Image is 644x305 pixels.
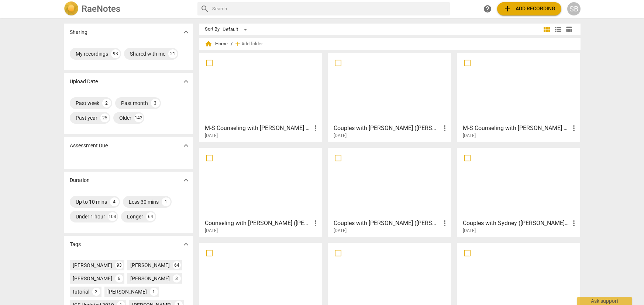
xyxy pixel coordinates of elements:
[70,78,98,85] p: Upload Date
[503,4,512,13] span: add
[180,140,192,151] button: Show more
[111,49,120,58] div: 93
[180,27,192,38] button: Show more
[115,274,123,283] div: 6
[334,219,440,228] h3: Couples with Sydney (Kerry, Rick W) 9-9-25
[102,99,111,108] div: 2
[231,41,233,47] span: /
[76,50,108,57] div: My recordings
[64,1,79,16] img: Logo
[119,114,131,122] div: Older
[459,55,578,139] a: M-S Counseling with [PERSON_NAME] (E [PERSON_NAME])[DATE]
[76,99,99,107] div: Past week
[567,2,581,15] button: SB
[569,219,578,228] span: more_vert
[173,274,181,283] div: 3
[577,297,632,305] div: Ask support
[173,261,181,269] div: 64
[497,2,561,15] button: Upload
[150,288,158,296] div: 1
[205,27,220,32] div: Sort By
[180,239,192,250] button: Show more
[483,4,492,13] span: help
[205,219,311,228] h3: Counseling with Sydney (Marsha, Sam, P)
[64,1,192,16] a: LogoRaeNotes
[202,150,320,234] a: Counseling with [PERSON_NAME] ([PERSON_NAME], [PERSON_NAME], P)[DATE]
[334,228,347,234] span: [DATE]
[180,76,192,87] button: Show more
[168,49,177,58] div: 21
[70,241,81,248] p: Tags
[162,197,171,206] div: 1
[463,219,569,228] h3: Couples with Sydney (Leila & Alex)
[76,114,97,122] div: Past year
[110,197,119,206] div: 4
[92,288,100,296] div: 2
[121,99,148,107] div: Past month
[76,213,105,220] div: Under 1 hour
[565,26,572,33] span: table_chart
[76,198,107,206] div: Up to 10 mins
[554,25,562,34] span: view_list
[212,3,447,15] input: Search
[334,124,440,133] h3: Couples with Sydney (Sam, Marsha P)
[115,261,123,269] div: 93
[223,24,250,35] div: Default
[241,41,263,47] span: Add folder
[205,40,228,48] span: Home
[182,141,190,150] span: expand_more
[130,50,165,57] div: Shared with me
[182,28,190,36] span: expand_more
[130,275,170,282] div: [PERSON_NAME]
[73,262,112,269] div: [PERSON_NAME]
[463,228,476,234] span: [DATE]
[205,40,212,48] span: home
[440,219,449,228] span: more_vert
[330,150,448,234] a: Couples with [PERSON_NAME] ([PERSON_NAME]) [DATE][DATE]
[82,4,120,14] h2: RaeNotes
[503,4,555,13] span: Add recording
[564,24,575,35] button: Table view
[146,212,155,221] div: 64
[334,133,347,139] span: [DATE]
[552,24,564,35] button: List view
[202,55,320,139] a: M-S Counseling with [PERSON_NAME] ([PERSON_NAME])[DATE]
[73,275,112,282] div: [PERSON_NAME]
[108,212,117,221] div: 103
[127,213,143,220] div: Longer
[100,113,109,122] div: 25
[234,40,241,48] span: add
[151,99,160,108] div: 3
[541,24,552,35] button: Tile view
[463,133,476,139] span: [DATE]
[130,262,170,269] div: [PERSON_NAME]
[311,124,320,133] span: more_vert
[311,219,320,228] span: more_vert
[205,228,218,234] span: [DATE]
[205,124,311,133] h3: M-S Counseling with Sydney Blanchard (Kerry, Rick W)
[463,124,569,133] h3: M-S Counseling with Sydney (E Breanna)
[70,28,87,36] p: Sharing
[182,77,190,86] span: expand_more
[459,150,578,234] a: Couples with Sydney ([PERSON_NAME] & [PERSON_NAME])[DATE]
[107,288,147,295] div: [PERSON_NAME]
[182,240,190,249] span: expand_more
[182,176,190,185] span: expand_more
[73,288,89,295] div: tutorial
[200,4,209,13] span: search
[543,25,551,34] span: view_module
[180,175,192,186] button: Show more
[134,113,143,122] div: 142
[70,142,108,150] p: Assessment Due
[129,198,159,206] div: Less 30 mins
[481,2,494,15] a: Help
[569,124,578,133] span: more_vert
[205,133,218,139] span: [DATE]
[330,55,448,139] a: Couples with [PERSON_NAME] ([PERSON_NAME], [PERSON_NAME])[DATE]
[70,176,90,184] p: Duration
[440,124,449,133] span: more_vert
